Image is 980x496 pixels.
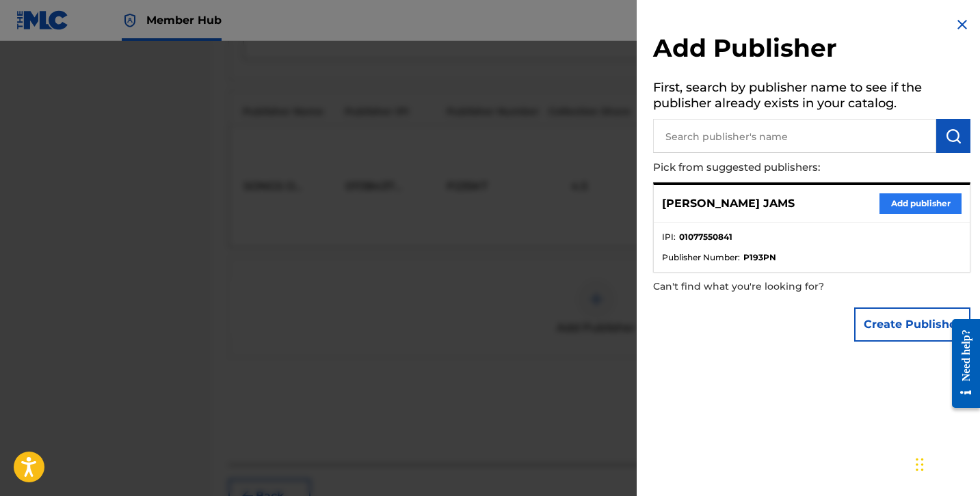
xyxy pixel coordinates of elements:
span: Member Hub [146,12,222,28]
input: Search publisher's name [653,119,936,153]
span: IPI : [662,231,676,243]
h2: Add Publisher [653,33,970,68]
h5: First, search by publisher name to see if the publisher already exists in your catalog. [653,76,970,119]
div: Drag [916,444,924,485]
p: [PERSON_NAME] JAMS [662,195,795,212]
p: Pick from suggested publishers: [653,153,892,182]
img: Top Rightsholder [122,12,138,29]
span: Publisher Number : [662,251,740,264]
button: Add publisher [879,193,962,214]
strong: 01077550841 [679,231,732,243]
strong: P193PN [743,251,776,264]
iframe: Resource Center [942,308,980,418]
button: Create Publisher [854,307,970,342]
img: Search Works [945,128,962,144]
p: Can't find what you're looking for? [653,273,892,301]
iframe: Chat Widget [912,430,980,496]
img: MLC Logo [16,10,69,30]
